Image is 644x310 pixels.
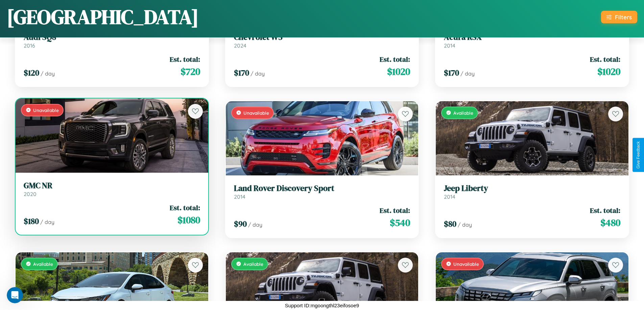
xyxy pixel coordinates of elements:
span: Est. total: [590,54,620,64]
span: Unavailable [453,261,479,267]
span: 2014 [444,42,455,49]
span: $ 480 [600,216,620,229]
span: Unavailable [33,107,59,113]
span: Est. total: [380,54,410,64]
span: 2020 [24,191,37,197]
span: Est. total: [170,54,200,64]
span: Unavailable [243,110,269,116]
p: Support ID: mgoongthl23eifosoe9 [285,301,359,310]
span: / day [460,70,475,77]
a: Jeep Liberty2014 [444,184,620,200]
a: Land Rover Discovery Sport2014 [234,184,410,200]
h3: Land Rover Discovery Sport [234,184,410,193]
span: $ 1020 [597,65,620,78]
span: $ 90 [234,218,247,229]
span: 2024 [234,42,246,49]
span: $ 170 [234,67,249,78]
span: $ 540 [390,216,410,229]
span: Est. total: [590,205,620,215]
div: Give Feedback [636,141,641,169]
span: / day [40,219,54,225]
span: 2016 [24,42,35,49]
span: / day [458,221,472,228]
h3: Audi SQ8 [24,32,200,42]
span: Est. total: [170,203,200,213]
span: Available [243,261,263,267]
span: $ 120 [24,67,39,78]
h3: Chevrolet W5 [234,32,410,42]
button: Filters [601,11,637,23]
a: GMC NR2020 [24,181,200,197]
h3: Jeep Liberty [444,184,620,193]
span: Available [453,110,473,116]
span: / day [248,221,262,228]
span: $ 80 [444,218,456,229]
div: Filters [615,13,632,21]
h3: GMC NR [24,181,200,191]
span: / day [251,70,265,77]
span: $ 720 [181,65,200,78]
span: Est. total: [380,205,410,215]
a: Acura RSX2014 [444,32,620,49]
span: Available [33,261,53,267]
span: $ 180 [24,216,39,227]
a: Audi SQ82016 [24,32,200,49]
span: $ 1020 [387,65,410,78]
span: $ 1080 [177,213,200,227]
span: 2014 [444,193,455,200]
span: / day [41,70,55,77]
span: 2014 [234,193,245,200]
h3: Acura RSX [444,32,620,42]
span: $ 170 [444,67,459,78]
h1: [GEOGRAPHIC_DATA] [7,3,199,31]
a: Chevrolet W52024 [234,32,410,49]
iframe: Intercom live chat [7,287,23,303]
